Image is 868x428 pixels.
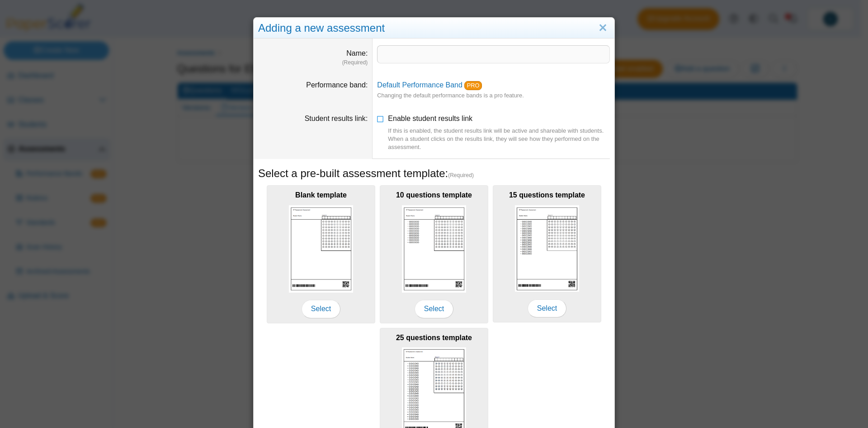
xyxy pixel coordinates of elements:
[306,81,368,89] label: Performance band
[258,166,610,181] h5: Select a pre-built assessment template:
[377,81,462,89] a: Default Performance Band
[302,300,340,318] span: Select
[464,81,482,90] a: PRO
[509,191,585,199] b: 15 questions template
[402,205,466,293] img: scan_sheet_10_questions.png
[396,191,472,199] b: 10 questions template
[396,334,472,341] b: 25 questions template
[415,300,453,318] span: Select
[515,205,579,292] img: scan_sheet_15_questions.png
[377,92,524,99] small: Changing the default performance bands is a pro feature.
[346,49,368,57] label: Name
[448,172,474,179] span: (Required)
[258,59,368,67] dfn: (Required)
[528,299,566,317] span: Select
[596,20,610,36] a: Close
[289,205,353,293] img: scan_sheet_blank.png
[254,18,614,39] div: Adding a new assessment
[305,115,368,122] label: Student results link
[295,191,347,199] b: Blank template
[388,115,610,151] span: Enable student results link
[388,127,610,152] div: If this is enabled, the student results link will be active and shareable with students. When a s...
